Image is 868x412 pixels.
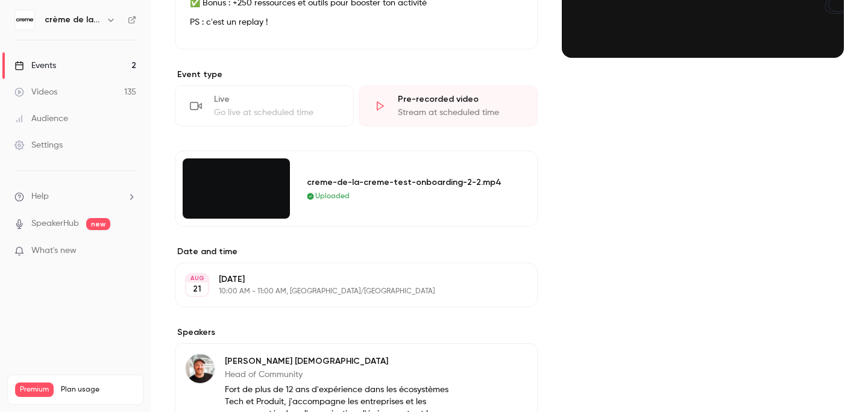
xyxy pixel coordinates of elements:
div: Pre-recorded video [398,93,523,105]
p: PS : c'est un replay ! [190,15,523,30]
div: Settings [14,139,63,151]
p: [DATE] [219,273,474,286]
span: Uploaded [315,191,350,202]
p: 10:00 AM - 11:00 AM, [GEOGRAPHIC_DATA]/[GEOGRAPHIC_DATA] [219,287,474,296]
img: Alexandre Sutra [186,354,215,383]
p: / 300 [107,397,136,408]
div: LiveGo live at scheduled time [175,86,354,126]
label: Speakers [175,326,538,339]
div: Pre-recorded videoStream at scheduled time [359,86,538,126]
p: [PERSON_NAME] [DEMOGRAPHIC_DATA] [225,355,459,367]
span: new [86,218,110,230]
div: Audience [14,113,68,125]
div: Go live at scheduled time [214,107,339,119]
span: Plan usage [61,385,136,395]
label: Date and time [175,246,538,258]
span: What's new [31,245,77,257]
li: help-dropdown-opener [14,190,136,203]
span: Premium [15,382,54,397]
div: NaN [183,158,290,219]
div: Events [14,60,56,72]
div: Stream at scheduled time [398,107,523,119]
button: Edit [483,354,527,373]
span: 135 [107,399,117,406]
div: creme-de-la-creme-test-onboarding-2-2.mp4 [307,176,508,189]
a: SpeakerHub [31,217,79,230]
p: Head of Community [225,369,459,381]
p: Videos [15,397,38,408]
p: 21 [193,283,201,295]
div: AUG [186,274,208,282]
h6: crème de la crème [45,14,101,26]
button: cover-image [810,24,834,48]
p: Event type [175,69,538,81]
span: Help [31,190,49,203]
div: Live [214,93,339,105]
img: crème de la crème [15,10,34,30]
div: Videos [14,86,57,98]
